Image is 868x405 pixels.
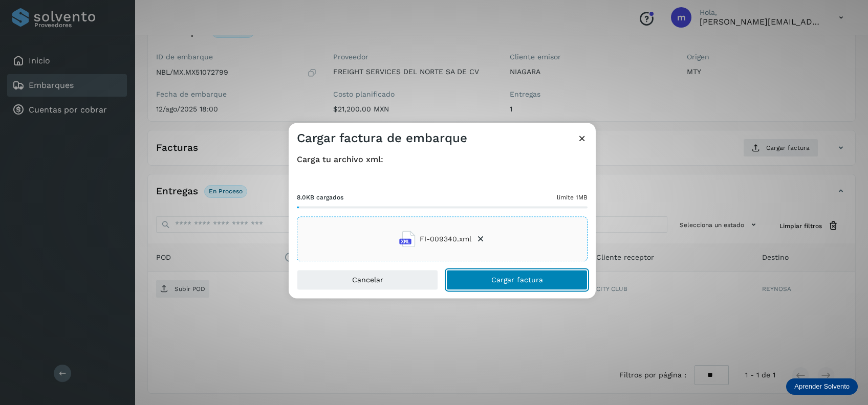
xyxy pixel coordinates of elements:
div: Aprender Solvento [786,378,858,395]
span: Cargar factura [491,277,543,284]
span: FI-009340.xml [420,234,471,244]
p: Aprender Solvento [794,382,850,391]
button: Cargar factura [446,270,588,290]
h3: Cargar factura de embarque [297,131,467,146]
span: límite 1MB [557,193,588,202]
span: Cancelar [352,277,383,284]
span: 8.0KB cargados [297,193,343,202]
button: Cancelar [297,270,438,290]
h4: Carga tu archivo xml: [297,154,588,164]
